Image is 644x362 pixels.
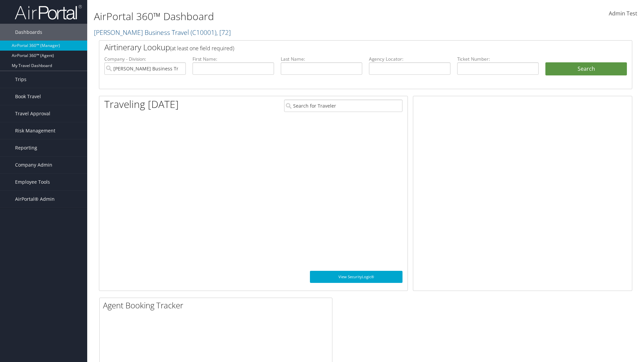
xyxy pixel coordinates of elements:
[369,56,450,62] label: Agency Locator:
[15,71,26,88] span: Trips
[15,157,52,173] span: Company Admin
[15,4,82,20] img: airportal-logo.png
[191,28,216,37] span: ( C10001 )
[281,56,362,62] label: Last Name:
[193,56,274,62] label: First Name:
[284,100,402,112] input: Search for Traveler
[104,56,186,62] label: Company - Division:
[457,56,539,62] label: Ticket Number:
[15,139,37,156] span: Reporting
[15,174,50,190] span: Employee Tools
[103,300,332,311] h2: Agent Booking Tracker
[104,42,583,53] h2: Airtinerary Lookup
[94,28,231,37] a: [PERSON_NAME] Business Travel
[310,271,402,283] a: View SecurityLogic®
[15,24,42,41] span: Dashboards
[94,9,456,23] h1: AirPortal 360™ Dashboard
[609,3,637,24] a: Admin Test
[216,28,231,37] span: , [ 72 ]
[15,191,55,207] span: AirPortal® Admin
[15,122,55,139] span: Risk Management
[15,105,50,122] span: Travel Approval
[609,10,637,17] span: Admin Test
[170,45,234,52] span: (at least one field required)
[545,62,627,76] button: Search
[104,97,179,111] h1: Traveling [DATE]
[15,88,41,105] span: Book Travel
